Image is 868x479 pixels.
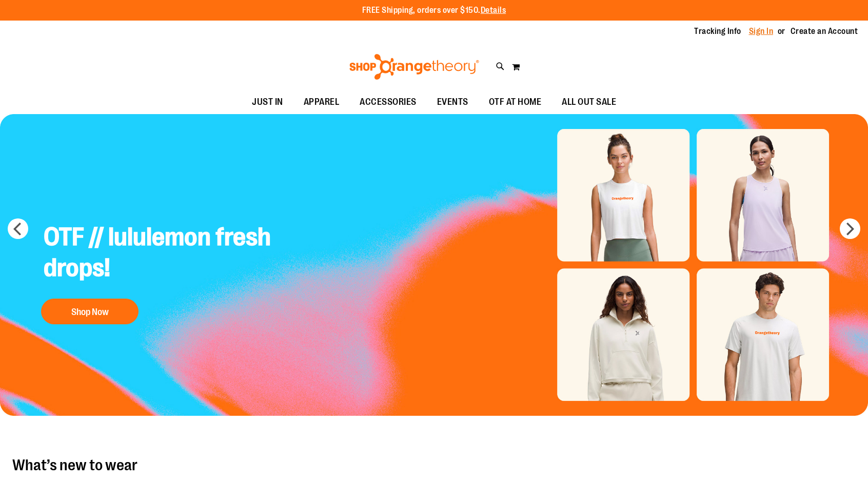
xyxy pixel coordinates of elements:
[791,26,858,37] a: Create an Account
[304,90,340,114] span: APPAREL
[360,90,417,114] span: ACCESSORIES
[840,218,860,239] button: next
[41,299,139,324] button: Shop Now
[562,90,616,114] span: ALL OUT SALE
[293,90,350,114] a: APPAREL
[348,54,481,80] img: Shop Orangetheory
[694,26,741,37] a: Tracking Info
[36,214,279,329] a: OTF // lululemon fresh drops! Shop Now
[437,90,468,114] span: EVENTS
[481,6,506,15] a: Details
[551,90,626,114] a: ALL OUT SALE
[427,90,479,114] a: EVENTS
[489,90,542,114] span: OTF AT HOME
[12,457,856,473] h2: What’s new to wear
[362,5,506,16] p: FREE Shipping, orders over $150.
[242,90,293,114] a: JUST IN
[749,26,774,37] a: Sign In
[252,90,283,114] span: JUST IN
[36,214,279,293] h2: OTF // lululemon fresh drops!
[349,90,427,114] a: ACCESSORIES
[479,90,552,114] a: OTF AT HOME
[8,218,28,239] button: prev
